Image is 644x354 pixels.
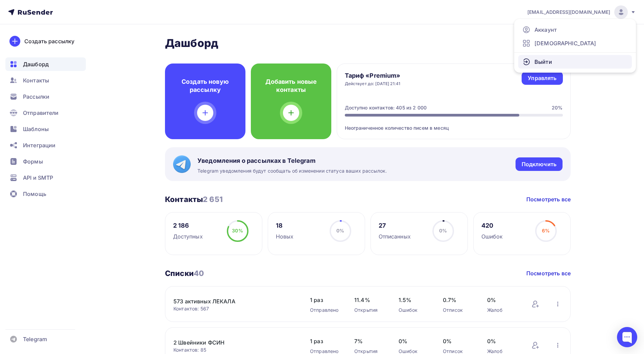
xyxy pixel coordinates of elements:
[354,296,385,304] span: 11.4%
[526,269,571,277] a: Посмотреть все
[23,335,47,343] span: Telegram
[345,117,563,131] div: Неограниченное количество писем в месяц
[197,168,387,174] span: Telegram уведомления будут сообщать об изменении статуса ваших рассылок.
[345,72,401,80] h4: Тариф «Premium»
[443,337,474,345] span: 0%
[354,307,385,313] div: Открытия
[345,104,427,111] div: Доступно контактов: 405 из 2 000
[379,232,411,241] div: Отписанных
[527,9,610,16] span: [EMAIL_ADDRESS][DOMAIN_NAME]
[399,307,429,313] div: Ошибок
[552,104,563,111] div: 20%
[443,307,474,313] div: Отписок
[5,106,86,120] a: Отправители
[399,337,429,345] span: 0%
[194,269,204,278] span: 40
[23,93,49,101] span: Рассылки
[23,109,59,117] span: Отправители
[173,232,203,241] div: Доступных
[165,36,571,50] h2: Дашборд
[526,195,571,203] a: Посмотреть все
[5,90,86,103] a: Рассылки
[481,232,503,241] div: Ошибок
[310,307,341,313] div: Отправлено
[310,337,341,345] span: 1 раз
[176,78,235,94] h4: Создать новую рассылку
[379,222,411,230] div: 27
[203,195,223,204] span: 2 651
[534,58,552,66] span: Выйти
[173,222,203,230] div: 2 186
[5,155,86,168] a: Формы
[481,222,503,230] div: 420
[522,160,556,168] div: Подключить
[487,337,518,345] span: 0%
[443,296,474,304] span: 0.7%
[232,228,243,233] span: 30%
[23,190,46,198] span: Помощь
[487,307,518,313] div: Жалоб
[276,232,294,241] div: Новых
[399,296,429,304] span: 1.5%
[23,125,49,133] span: Шаблоны
[439,228,447,233] span: 0%
[24,37,74,45] div: Создать рассылку
[173,338,288,347] a: 2 Швейники ФСИН
[23,141,55,149] span: Интеграции
[197,157,387,165] span: Уведомления о рассылках в Telegram
[173,297,288,305] a: 573 активных ЛЕКАЛА
[165,195,223,204] h3: Контакты
[165,269,204,278] h3: Списки
[23,157,43,166] span: Формы
[173,347,296,353] div: Контактов: 85
[262,78,320,94] h4: Добавить новые контакты
[23,60,49,68] span: Дашборд
[354,337,385,345] span: 7%
[487,296,518,304] span: 0%
[528,74,556,82] div: Управлять
[345,81,401,86] div: Действует до: [DATE] 21:41
[5,57,86,71] a: Дашборд
[534,39,596,47] span: [DEMOGRAPHIC_DATA]
[23,174,53,182] span: API и SMTP
[23,76,49,84] span: Контакты
[173,305,296,312] div: Контактов: 567
[542,228,550,233] span: 6%
[276,222,294,230] div: 18
[310,296,341,304] span: 1 раз
[514,19,636,73] ul: [EMAIL_ADDRESS][DOMAIN_NAME]
[534,26,557,34] span: Аккаунт
[336,228,344,233] span: 0%
[5,74,86,87] a: Контакты
[5,122,86,136] a: Шаблоны
[527,5,636,19] a: [EMAIL_ADDRESS][DOMAIN_NAME]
